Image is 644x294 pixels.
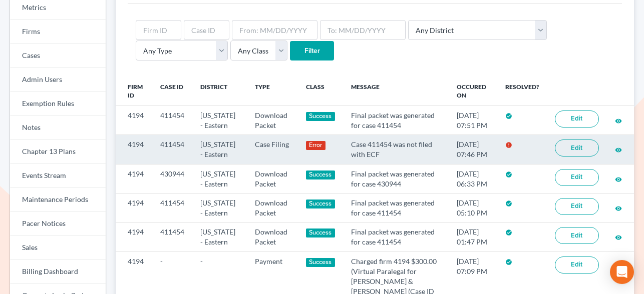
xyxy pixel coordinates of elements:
[449,193,497,222] td: [DATE] 05:10 PM
[505,258,512,265] i: check_circle
[10,260,106,284] a: Billing Dashboard
[449,135,497,164] td: [DATE] 07:46 PM
[555,256,599,273] a: Edit
[10,44,106,68] a: Cases
[555,110,599,127] a: Edit
[505,141,512,148] i: error
[555,198,599,215] a: Edit
[116,106,152,135] td: 4194
[152,222,192,251] td: 411454
[343,77,449,106] th: Message
[247,222,298,251] td: Download Packet
[192,135,246,164] td: [US_STATE] - Eastern
[10,68,106,92] a: Admin Users
[306,141,326,150] div: Error
[343,222,449,251] td: Final packet was generated for case 411454
[10,92,106,116] a: Exemption Rules
[136,20,181,40] input: Firm ID
[10,188,106,212] a: Maintenance Periods
[116,164,152,193] td: 4194
[505,200,512,207] i: check_circle
[10,116,106,140] a: Notes
[306,112,335,121] div: Success
[505,112,512,119] i: check_circle
[343,106,449,135] td: Final packet was generated for case 411454
[343,135,449,164] td: Case 411454 was not filed with ECF
[116,222,152,251] td: 4194
[615,205,622,212] i: visibility
[290,41,334,61] input: Filter
[152,135,192,164] td: 411454
[192,164,246,193] td: [US_STATE] - Eastern
[192,193,246,222] td: [US_STATE] - Eastern
[615,176,622,183] i: visibility
[343,164,449,193] td: Final packet was generated for case 430944
[10,164,106,188] a: Events Stream
[615,117,622,124] i: visibility
[505,171,512,178] i: check_circle
[497,77,547,106] th: Resolved?
[555,169,599,186] a: Edit
[152,77,192,106] th: Case ID
[192,222,246,251] td: [US_STATE] - Eastern
[247,77,298,106] th: Type
[152,106,192,135] td: 411454
[306,258,335,267] div: Success
[610,260,634,284] div: Open Intercom Messenger
[10,236,106,260] a: Sales
[615,145,622,153] a: visibility
[192,106,246,135] td: [US_STATE] - Eastern
[152,193,192,222] td: 411454
[449,164,497,193] td: [DATE] 06:33 PM
[505,229,512,236] i: check_circle
[615,234,622,241] i: visibility
[555,227,599,244] a: Edit
[116,77,152,106] th: Firm ID
[247,106,298,135] td: Download Packet
[615,203,622,212] a: visibility
[152,164,192,193] td: 430944
[449,77,497,106] th: Occured On
[555,139,599,156] a: Edit
[306,228,335,237] div: Success
[615,146,622,153] i: visibility
[10,212,106,236] a: Pacer Notices
[247,135,298,164] td: Case Filing
[184,20,229,40] input: Case ID
[449,222,497,251] td: [DATE] 01:47 PM
[615,232,622,241] a: visibility
[10,20,106,44] a: Firms
[116,135,152,164] td: 4194
[615,174,622,183] a: visibility
[232,20,317,40] input: From: MM/DD/YYYY
[192,77,246,106] th: District
[298,77,343,106] th: Class
[247,164,298,193] td: Download Packet
[320,20,406,40] input: To: MM/DD/YYYY
[306,170,335,179] div: Success
[116,193,152,222] td: 4194
[247,193,298,222] td: Download Packet
[449,106,497,135] td: [DATE] 07:51 PM
[615,116,622,124] a: visibility
[306,199,335,208] div: Success
[343,193,449,222] td: Final packet was generated for case 411454
[10,140,106,164] a: Chapter 13 Plans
